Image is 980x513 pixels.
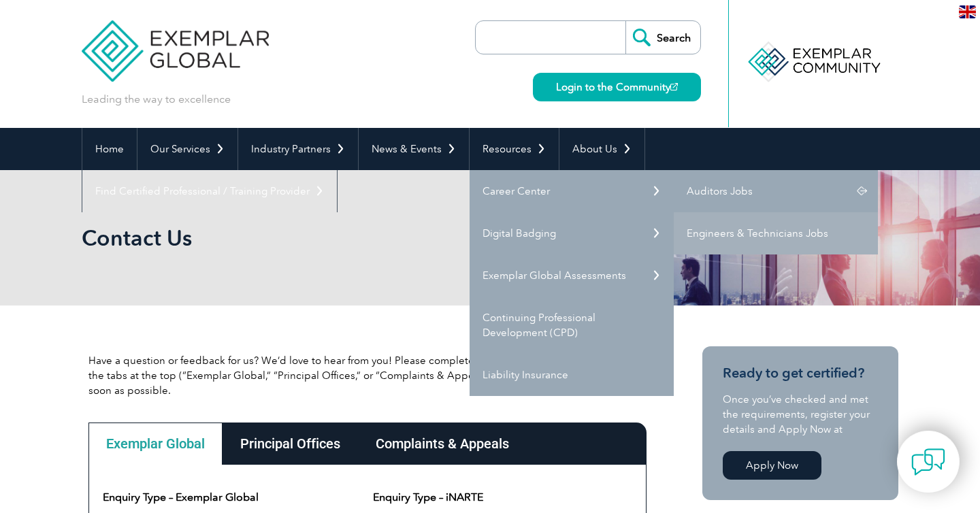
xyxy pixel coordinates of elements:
a: Login to the Community [533,73,701,101]
a: Auditors Jobs [674,170,878,212]
input: Search [625,21,700,54]
a: Exemplar Global Assessments [470,254,674,297]
a: Resources [470,128,559,170]
a: Engineers & Technicians Jobs [674,212,878,254]
div: Principal Offices [223,423,358,465]
div: Complaints & Appeals [358,423,527,465]
h3: Ready to get certified? [723,365,878,382]
a: Liability Insurance [470,354,674,396]
a: About Us [559,128,644,170]
a: News & Events [359,128,469,170]
a: Our Services [137,128,238,170]
a: Digital Badging [470,212,674,254]
a: Continuing Professional Development (CPD) [470,297,674,354]
p: Leading the way to excellence [82,92,231,107]
p: Once you’ve checked and met the requirements, register your details and Apply Now at [723,392,878,437]
legend: Enquiry Type – iNARTE [373,489,483,506]
a: Home [82,128,137,170]
legend: Enquiry Type – Exemplar Global [103,489,259,506]
h1: Contact Us [82,225,604,251]
img: en [959,5,976,18]
p: Have a question or feedback for us? We’d love to hear from you! Please complete the form below by... [88,353,647,398]
img: contact-chat.png [911,445,945,479]
a: Apply Now [723,451,821,480]
a: Career Center [470,170,674,212]
a: Industry Partners [238,128,358,170]
div: Exemplar Global [88,423,223,465]
a: Find Certified Professional / Training Provider [82,170,337,212]
img: open_square.png [670,83,678,90]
